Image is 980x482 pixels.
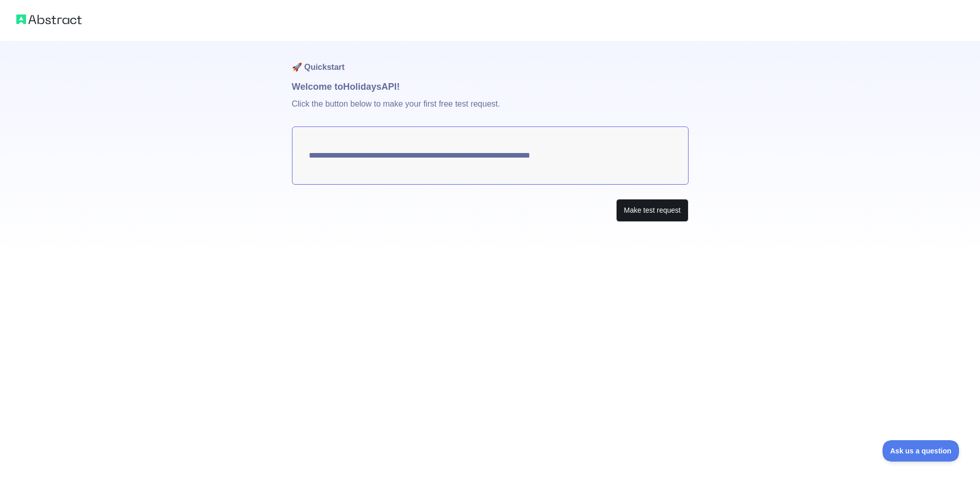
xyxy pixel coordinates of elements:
h1: 🚀 Quickstart [292,41,689,80]
button: Make test request [616,199,688,222]
iframe: Toggle Customer Support [883,440,960,462]
img: Abstract logo [16,12,82,27]
h1: Welcome to Holidays API! [292,80,689,94]
p: Click the button below to make your first free test request. [292,94,689,126]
